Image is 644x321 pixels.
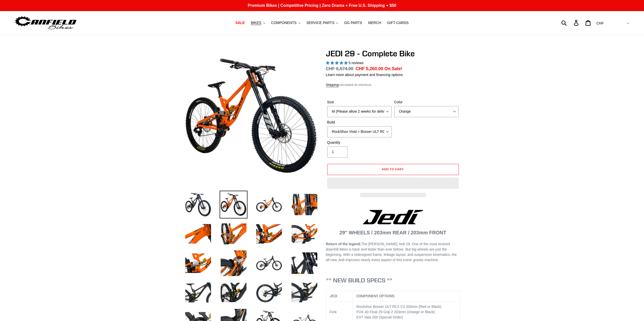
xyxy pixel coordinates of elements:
[356,315,403,319] span: EXT Vaia 200 (Special Order)
[356,305,441,309] span: Rockshox Boxxer ULT RC2 C3 200mm (Red or Black)
[220,220,247,248] img: Load image into Gallery viewer, JEDI 29 - Complete Bike
[327,120,392,125] label: Build
[327,140,392,145] label: Quantity
[255,249,283,277] img: Load image into Gallery viewer, JEDI 29 - Complete Bike
[184,249,212,277] img: Load image into Gallery viewer, JEDI 29 - Complete Bike
[356,310,435,314] span: FOX 40 Float 29 Grip 2 203mm (Orange or Black)
[290,191,318,218] img: Load image into Gallery viewer, JEDI 29 - Complete Bike
[385,19,411,26] a: GIFT CARDS
[304,19,341,26] button: SERVICE PARTS
[356,66,383,71] span: CHF 5,260.00
[220,191,247,218] img: Load image into Gallery viewer, JEDI 29 - Complete Bike
[342,19,365,26] a: GG PARTS
[306,21,334,25] span: SERVICE PARTS
[353,291,460,302] th: COMPONENT OPTIONS
[185,50,317,182] img: JEDI 29 - Complete Bike
[348,61,363,65] span: 5 reviews
[326,277,460,284] h3: ** NEW BUILD SPECS **
[382,167,404,171] span: Add to cart
[387,21,409,25] span: GIFT CARDS
[233,19,247,26] a: SALE
[255,220,283,248] img: Load image into Gallery viewer, JEDI 29 - Complete Bike
[290,279,318,306] img: Load image into Gallery viewer, JEDI 29 - Complete Bike
[340,230,446,235] strong: 29" WHEELS / 203mm REAR / 203mm FRONT
[326,73,403,77] a: Learn more about payment and financing options
[326,61,349,65] span: 5.00 stars
[326,291,353,302] th: JEDI
[344,21,362,25] span: GG PARTS
[384,65,402,72] span: On Sale!
[248,19,267,26] button: BIKES
[271,21,297,25] span: COMPONENTS
[220,249,247,277] img: Load image into Gallery viewer, JEDI 29 - Complete Bike
[368,21,381,25] span: MERCH
[363,210,423,224] img: Jedi Logo
[251,21,261,25] span: BIKES
[269,19,303,26] button: COMPONENTS
[255,279,283,306] img: Load image into Gallery viewer, JEDI 29 - Complete Bike
[290,249,318,277] img: Load image into Gallery viewer, JEDI 29 - Complete Bike
[326,241,460,263] p: The [PERSON_NAME] Jedi 29. One of the most revered downhill bikes is back and faster than ever be...
[184,191,212,218] img: Load image into Gallery viewer, JEDI 29 - Complete Bike
[326,83,339,87] a: Shipping
[184,279,212,306] img: Load image into Gallery viewer, JEDI 29 - Complete Bike
[14,15,77,31] img: Canfield Bikes
[235,21,245,25] span: SALE
[327,100,392,105] label: Size
[326,242,361,246] strong: Return of the legend.
[184,220,212,248] img: Load image into Gallery viewer, JEDI 29 - Complete Bike
[326,66,354,71] s: CHF 6,574.00
[290,220,318,248] img: Load image into Gallery viewer, JEDI 29 - Complete Bike
[366,19,384,26] a: MERCH
[255,191,283,218] img: Load image into Gallery viewer, JEDI 29 - Complete Bike
[564,17,577,28] input: Search
[394,100,459,105] label: Color
[326,49,460,58] h1: JEDI 29 - Complete Bike
[220,279,247,306] img: Load image into Gallery viewer, JEDI 29 - Complete Bike
[326,82,460,87] div: calculated at checkout.
[327,164,459,175] button: Add to cart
